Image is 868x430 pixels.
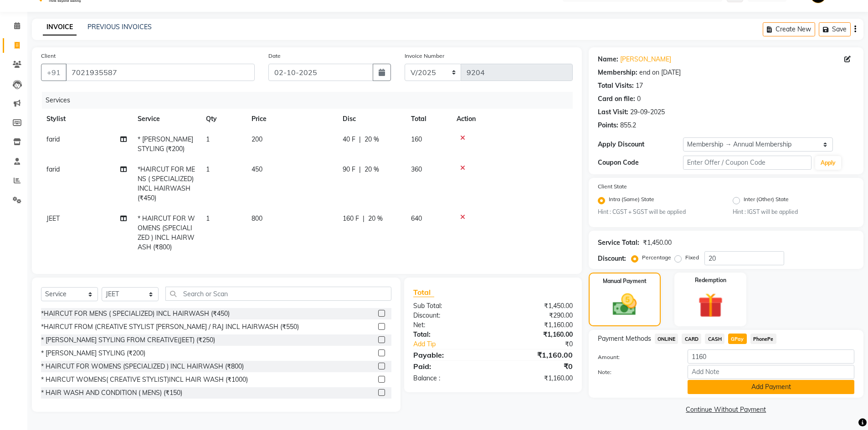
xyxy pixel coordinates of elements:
[598,182,627,191] label: Client State
[655,334,678,344] span: ONLINE
[41,349,145,358] div: * [PERSON_NAME] STYLING (₹200)
[200,109,246,129] th: Qty
[41,335,215,345] div: * [PERSON_NAME] STYLING FROM CREATIVE(JEET) (₹250)
[688,365,854,379] input: Add Note
[206,135,210,143] span: 1
[206,165,210,173] span: 1
[206,214,210,223] span: 1
[406,349,493,360] div: Payable:
[138,165,195,202] span: *HAIRCUT FOR MENS ( SPECIALIZED) INCL HAIRWASH (₹450)
[41,388,182,398] div: * HAIR WASH AND CONDITION ( MENS) (₹150)
[365,135,379,144] span: 20 %
[744,195,789,206] label: Inter (Other) State
[598,238,639,248] div: Service Total:
[690,290,731,321] img: _gift.svg
[406,339,507,349] a: Add Tip
[252,135,262,143] span: 200
[598,334,651,344] span: Payment Methods
[42,92,580,109] div: Services
[268,52,281,60] label: Date
[41,375,248,384] div: * HAIRCUT WOMENS( CREATIVE STYLIST)INCL HAIR WASH (₹1000)
[609,195,654,206] label: Intra (Same) State
[763,22,815,36] button: Create New
[138,214,195,251] span: * HAIRCUT FOR WOMENS (SPECIALIZED ) INCL HAIRWASH (₹800)
[406,320,493,330] div: Net:
[337,109,406,129] th: Disc
[685,253,699,262] label: Fixed
[406,330,493,339] div: Total:
[819,22,851,36] button: Save
[688,349,854,364] input: Amount
[682,334,701,344] span: CARD
[46,214,60,223] span: JEET
[406,301,493,311] div: Sub Total:
[46,165,60,173] span: farid
[41,52,56,60] label: Client
[87,23,152,31] a: PREVIOUS INVOICES
[493,320,580,330] div: ₹1,160.00
[598,81,634,91] div: Total Visits:
[815,156,841,170] button: Apply
[363,214,365,223] span: |
[598,55,618,64] div: Name:
[406,374,493,383] div: Balance :
[605,291,644,319] img: _cash.svg
[411,165,422,173] span: 360
[591,368,681,376] label: Note:
[451,109,573,129] th: Action
[365,165,379,174] span: 20 %
[493,349,580,360] div: ₹1,160.00
[66,64,255,81] input: Search by Name/Mobile/Email/Code
[343,214,359,223] span: 160 F
[493,374,580,383] div: ₹1,160.00
[603,277,647,285] label: Manual Payment
[165,287,391,301] input: Search or Scan
[405,52,444,60] label: Invoice Number
[246,109,337,129] th: Price
[343,165,355,174] span: 90 F
[41,64,67,81] button: +91
[252,165,262,173] span: 450
[598,107,628,117] div: Last Visit:
[493,361,580,372] div: ₹0
[688,380,854,394] button: Add Payment
[591,405,862,415] a: Continue Without Payment
[406,361,493,372] div: Paid:
[598,94,635,104] div: Card on file:
[620,55,671,64] a: [PERSON_NAME]
[705,334,724,344] span: CASH
[598,208,719,216] small: Hint : CGST + SGST will be applied
[252,214,262,223] span: 800
[508,339,580,349] div: ₹0
[733,208,854,216] small: Hint : IGST will be applied
[493,330,580,339] div: ₹1,160.00
[359,135,361,144] span: |
[643,238,672,248] div: ₹1,450.00
[598,68,637,77] div: Membership:
[598,140,683,149] div: Apply Discount
[43,19,77,35] a: INVOICE
[359,165,361,174] span: |
[368,214,383,223] span: 20 %
[406,311,493,320] div: Discount:
[637,94,641,104] div: 0
[598,158,683,167] div: Coupon Code
[41,322,299,332] div: *HAIRCUT FROM (CREATIVE STYLIST [PERSON_NAME] / RAJ INCL HAIRWASH (₹550)
[683,156,812,170] input: Enter Offer / Coupon Code
[343,135,355,144] span: 40 F
[642,253,671,262] label: Percentage
[406,109,451,129] th: Total
[138,135,193,153] span: * [PERSON_NAME] STYLING (₹200)
[598,254,626,263] div: Discount:
[728,334,747,344] span: GPay
[413,288,434,297] span: Total
[46,135,60,143] span: farid
[630,107,665,117] div: 29-09-2025
[591,353,681,361] label: Amount:
[41,362,244,371] div: * HAIRCUT FOR WOMENS (SPECIALIZED ) INCL HAIRWASH (₹800)
[639,68,681,77] div: end on [DATE]
[750,334,776,344] span: PhonePe
[41,109,132,129] th: Stylist
[411,135,422,143] span: 160
[493,301,580,311] div: ₹1,450.00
